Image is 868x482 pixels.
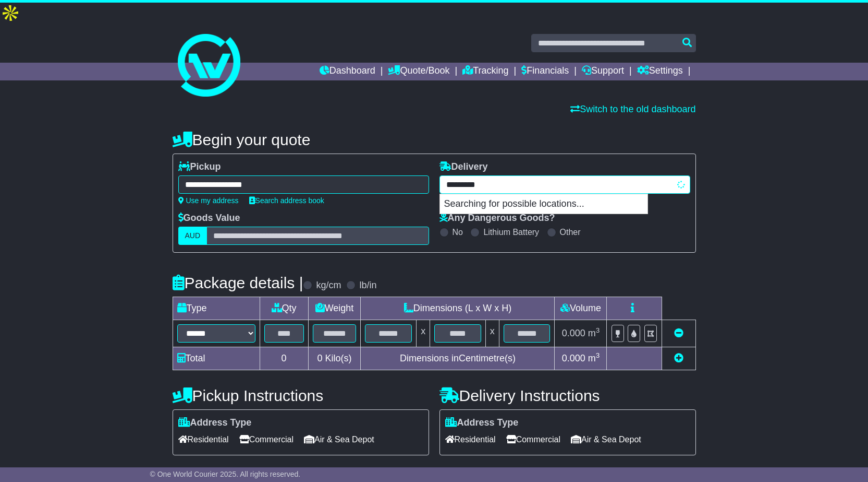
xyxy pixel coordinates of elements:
[562,353,585,363] span: 0.000
[417,320,430,347] td: x
[439,213,555,224] label: Any Dangerous Goods?
[320,63,375,80] a: Dashboard
[178,161,221,173] label: Pickup
[173,274,303,291] h4: Package details |
[361,297,555,320] td: Dimensions (L x W x H)
[173,297,260,320] td: Type
[571,431,641,448] span: Air & Sea Depot
[173,347,260,370] td: Total
[570,104,695,114] a: Switch to the old dashboard
[674,353,683,363] a: Add new item
[178,213,240,224] label: Goods Value
[249,196,324,205] a: Search address book
[445,431,496,448] span: Residential
[308,297,361,320] td: Weight
[521,63,569,80] a: Financials
[506,431,560,448] span: Commercial
[173,131,696,148] h4: Begin your quote
[440,194,647,214] p: Searching for possible locations...
[361,347,555,370] td: Dimensions in Centimetre(s)
[637,63,683,80] a: Settings
[178,417,252,429] label: Address Type
[596,326,600,334] sup: 3
[582,63,624,80] a: Support
[439,161,488,173] label: Delivery
[317,353,322,363] span: 0
[483,227,539,237] label: Lithium Battery
[560,227,581,237] label: Other
[588,328,600,338] span: m
[173,387,429,404] h4: Pickup Instructions
[304,431,374,448] span: Air & Sea Depot
[260,347,308,370] td: 0
[439,387,696,404] h4: Delivery Instructions
[178,227,207,245] label: AUD
[485,320,499,347] td: x
[588,353,600,363] span: m
[555,297,607,320] td: Volume
[359,280,376,291] label: lb/in
[178,196,239,205] a: Use my address
[453,227,463,237] label: No
[562,328,585,338] span: 0.000
[388,63,449,80] a: Quote/Book
[674,328,683,338] a: Remove this item
[316,280,341,291] label: kg/cm
[308,347,361,370] td: Kilo(s)
[150,470,301,478] span: © One World Courier 2025. All rights reserved.
[260,297,308,320] td: Qty
[445,417,519,429] label: Address Type
[462,63,508,80] a: Tracking
[439,175,690,194] typeahead: Please provide city
[178,431,229,448] span: Residential
[596,351,600,359] sup: 3
[239,431,294,448] span: Commercial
